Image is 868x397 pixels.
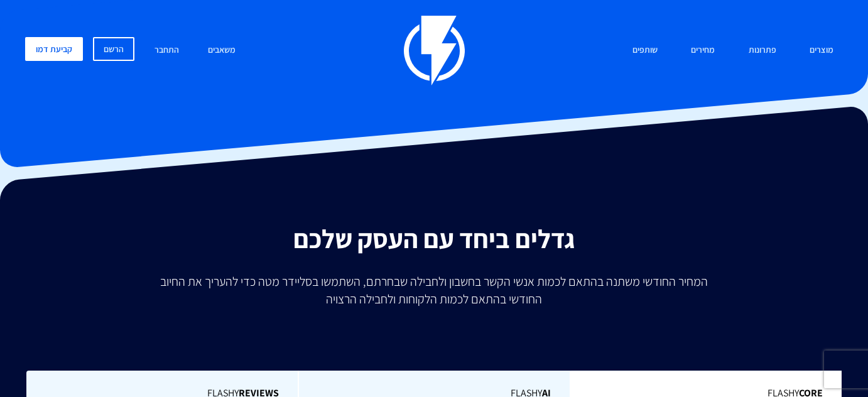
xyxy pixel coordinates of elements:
[93,37,134,61] a: הרשם
[25,37,83,61] a: קביעת דמו
[9,225,859,254] h2: גדלים ביחד עם העסק שלכם
[151,273,717,308] p: המחיר החודשי משתנה בהתאם לכמות אנשי הקשר בחשבון ולחבילה שבחרתם, השתמשו בסליידר מטה כדי להעריך את ...
[623,37,667,64] a: שותפים
[800,37,843,64] a: מוצרים
[145,37,188,64] a: התחבר
[739,37,786,64] a: פתרונות
[198,37,245,64] a: משאבים
[681,37,724,64] a: מחירים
